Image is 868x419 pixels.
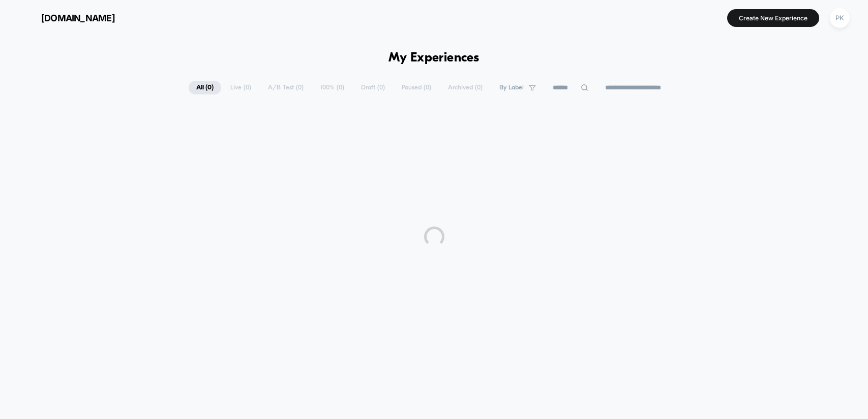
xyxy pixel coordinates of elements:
button: [DOMAIN_NAME] [15,10,118,26]
div: PK [830,8,850,28]
h1: My Experiences [388,51,480,66]
span: All ( 0 ) [189,81,221,94]
span: By Label [499,84,524,91]
button: PK [827,8,853,28]
button: Create New Experience [727,9,819,27]
span: [DOMAIN_NAME] [41,13,115,23]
